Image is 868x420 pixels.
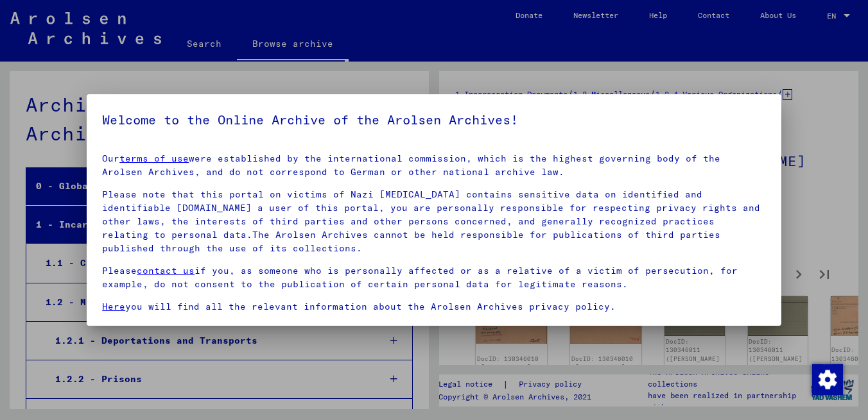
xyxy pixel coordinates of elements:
[102,152,766,179] p: Our were established by the international commission, which is the highest governing body of the ...
[102,300,766,314] p: you will find all the relevant information about the Arolsen Archives privacy policy.
[812,364,843,395] img: Change consent
[102,323,766,363] p: Some of the documents kept in the Arolsen Archives are copies.The originals are stored in other a...
[102,264,766,291] p: Please if you, as someone who is personally affected or as a relative of a victim of persecution,...
[102,110,766,130] h5: Welcome to the Online Archive of the Arolsen Archives!
[137,265,195,276] a: contact us
[102,188,766,255] p: Please note that this portal on victims of Nazi [MEDICAL_DATA] contains sensitive data on identif...
[102,301,125,312] a: Here
[119,153,189,164] a: terms of use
